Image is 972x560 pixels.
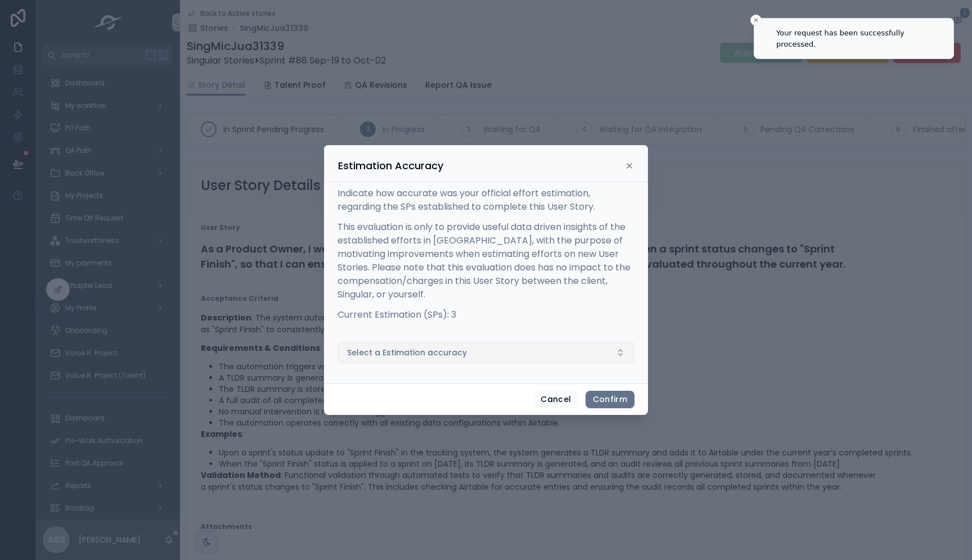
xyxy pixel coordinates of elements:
[776,28,944,49] div: Your request has been successfully processed.
[750,15,762,26] button: Close toast
[533,391,578,409] button: Cancel
[337,342,634,363] button: Select Button
[347,347,467,358] span: Select a Estimation accuracy
[337,220,634,301] p: This evaluation is only to provide useful data driven insights of the established efforts in [GEO...
[586,391,634,409] button: Confirm
[338,159,443,173] h3: Estimation Accuracy
[337,187,634,214] p: Indicate how accurate was your official effort estimation, regarding the SPs established to compl...
[337,308,634,322] p: Current Estimation (SPs): 3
